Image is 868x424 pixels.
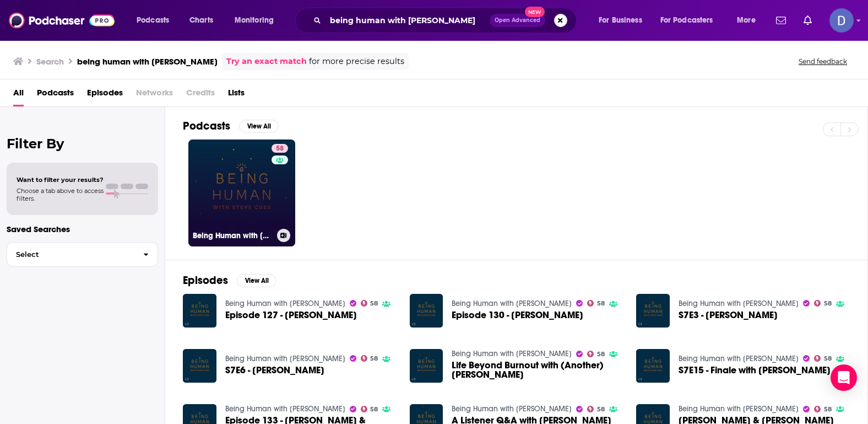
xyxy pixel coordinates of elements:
a: S7E6 - Steve Cuss [225,366,324,375]
button: open menu [591,12,656,29]
a: Podcasts [37,84,74,106]
span: Want to filter your results? [17,176,104,184]
a: 58 [814,355,832,362]
a: Charts [182,12,220,29]
span: 58 [370,407,378,412]
a: Try an exact match [226,55,307,68]
h2: Filter By [7,136,158,152]
img: Episode 130 - Steve Cuss [410,294,443,328]
span: New [525,7,545,17]
a: Episode 127 - Steve Cuss [225,310,357,320]
span: S7E3 - [PERSON_NAME] [679,310,778,320]
img: S7E6 - Steve Cuss [183,349,216,383]
button: Show profile menu [829,8,854,33]
img: User Profile [829,8,854,33]
a: Being Human with Steve Cuss [225,299,345,308]
img: Life Beyond Burnout with (Another) Steve Cuss [410,349,443,383]
h3: Search [36,56,64,67]
a: 58 [814,406,832,412]
a: 58 [361,300,378,307]
button: Select [7,242,158,267]
span: for more precise results [309,55,404,68]
button: View All [239,120,279,133]
button: open menu [227,12,288,29]
a: Being Human with Steve Cuss [225,354,345,363]
a: Life Beyond Burnout with (Another) Steve Cuss [452,361,623,379]
span: Life Beyond Burnout with (Another) [PERSON_NAME] [452,361,623,379]
a: PodcastsView All [183,119,279,133]
span: For Podcasters [660,13,713,28]
span: 58 [370,356,378,361]
span: For Business [599,13,642,28]
span: S7E6 - [PERSON_NAME] [225,366,324,375]
span: Choose a tab above to access filters. [17,187,104,202]
h3: Being Human with [PERSON_NAME] [193,231,273,240]
a: Being Human with Steve Cuss [452,404,572,414]
a: 58Being Human with [PERSON_NAME] [188,139,295,246]
span: Charts [189,13,213,28]
span: Episode 130 - [PERSON_NAME] [452,310,583,320]
span: 58 [597,407,605,412]
a: Lists [228,84,245,106]
a: All [13,84,24,106]
span: 58 [597,352,605,357]
span: 58 [370,301,378,306]
span: 58 [824,407,832,412]
span: Monitoring [235,13,274,28]
a: Being Human with Steve Cuss [452,299,572,308]
h3: being human with [PERSON_NAME] [77,56,218,67]
div: Search podcasts, credits, & more... [306,8,587,33]
a: 58 [587,300,605,307]
a: 58 [272,144,288,153]
img: Episode 127 - Steve Cuss [183,294,216,328]
a: Being Human with Steve Cuss [225,404,345,414]
a: Episode 130 - Steve Cuss [452,310,583,320]
button: View All [237,274,276,287]
p: Saved Searches [7,224,158,234]
a: 58 [587,406,605,412]
span: Logged in as dianawurster [829,8,854,33]
div: Open Intercom Messenger [831,364,857,391]
a: Being Human with Steve Cuss [679,354,799,363]
span: Select [7,251,134,258]
a: Being Human with Steve Cuss [452,349,572,358]
span: Open Advanced [495,18,540,23]
span: 58 [824,301,832,306]
span: 58 [597,301,605,306]
span: Podcasts [137,13,169,28]
a: Show notifications dropdown [772,11,790,30]
a: 58 [361,355,378,362]
span: 58 [824,356,832,361]
a: Being Human with Steve Cuss [679,299,799,308]
button: open menu [129,12,183,29]
span: 58 [276,143,284,154]
a: 58 [814,300,832,307]
button: Open AdvancedNew [490,14,545,27]
a: EpisodesView All [183,273,276,287]
button: open menu [729,12,769,29]
span: S7E15 - Finale with [PERSON_NAME] [679,366,831,375]
h2: Episodes [183,273,228,287]
a: Episodes [87,84,123,106]
input: Search podcasts, credits, & more... [325,12,490,29]
img: S7E15 - Finale with Steve Cuss [636,349,670,383]
a: Podchaser - Follow, Share and Rate Podcasts [9,10,115,31]
a: Being Human with Steve Cuss [679,404,799,414]
button: Send feedback [795,57,850,66]
span: Credits [186,84,215,106]
a: 58 [361,406,378,412]
button: open menu [653,12,729,29]
img: S7E3 - Steve Cuss [636,294,670,328]
span: Episode 127 - [PERSON_NAME] [225,310,357,320]
a: S7E15 - Finale with Steve Cuss [679,366,831,375]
